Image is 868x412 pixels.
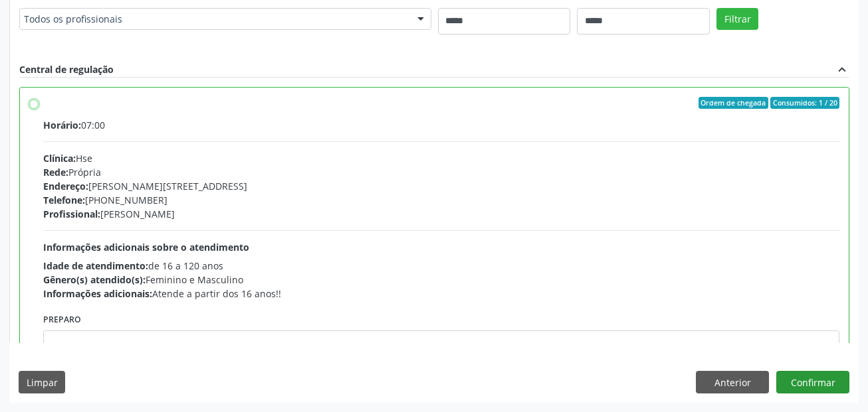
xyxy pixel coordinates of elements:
[24,13,404,26] span: Todos os profissionais
[776,371,849,393] button: Confirmar
[43,165,839,179] div: Própria
[43,193,839,207] div: [PHONE_NUMBER]
[43,119,81,131] span: Horário:
[696,371,769,393] button: Anterior
[43,151,839,165] div: Hse
[716,8,758,31] button: Filtrar
[43,287,839,301] div: Atende a partir dos 16 anos!!
[43,207,839,221] div: [PERSON_NAME]
[770,97,839,109] span: Consumidos: 1 / 20
[43,208,100,220] span: Profissional:
[43,273,146,286] span: Gênero(s) atendido(s):
[43,259,148,272] span: Idade de atendimento:
[43,273,839,287] div: Feminino e Masculino
[43,180,88,192] span: Endereço:
[43,118,839,132] div: 07:00
[43,287,152,300] span: Informações adicionais:
[43,179,839,193] div: [PERSON_NAME][STREET_ADDRESS]
[19,62,114,77] div: Central de regulação
[43,310,81,330] label: Preparo
[699,97,768,109] span: Ordem de chegada
[43,259,839,273] div: de 16 a 120 anos
[835,62,849,77] i: expand_less
[43,241,249,253] span: Informações adicionais sobre o atendimento
[43,152,76,165] span: Clínica:
[19,371,65,393] button: Limpar
[43,194,85,206] span: Telefone:
[43,166,68,178] span: Rede:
